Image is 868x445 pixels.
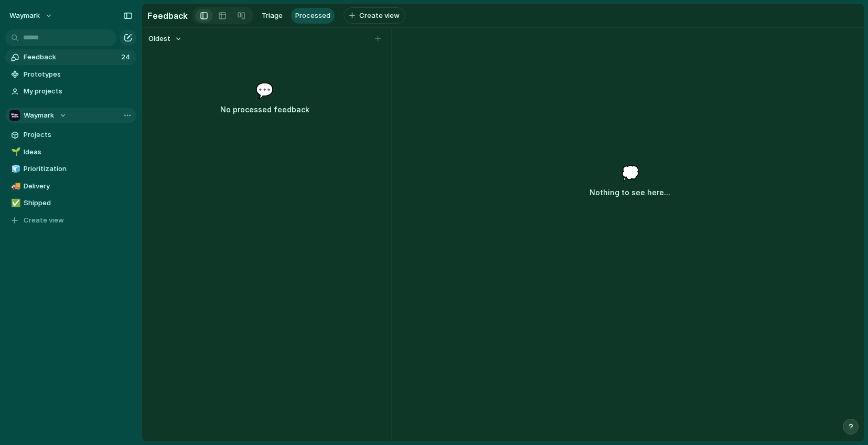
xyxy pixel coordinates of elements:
span: Feedback [24,52,118,62]
a: 🚚Delivery [5,178,136,194]
a: My projects [5,83,136,99]
span: Create view [359,10,400,21]
a: Processed [291,8,335,24]
button: Oldest [147,32,184,46]
img: Profile image for Christian [45,6,61,23]
a: Triage [258,8,287,24]
a: ✅Shipped [5,195,136,211]
div: You’ll get replies here and in your email: ✉️ [17,181,164,222]
div: Hi - I'd like to know 1. how much is the zoom support, and is it available [DATE]? 2. any plans t... [46,78,193,160]
span: Processed [295,10,330,21]
button: Send a message… [180,340,197,356]
span: My projects [24,86,133,97]
button: Emoji picker [33,344,41,352]
span: Waymark [24,110,54,121]
span: Prioritization [24,164,133,174]
div: Hi - I'd like to know 1. how much is the zoom support, and is it available [DATE]? 2. any plans t... [38,71,201,166]
div: 🧊 [11,163,18,175]
span: Waymark [9,10,40,21]
b: [PERSON_NAME][EMAIL_ADDRESS][DOMAIN_NAME] [17,202,160,221]
div: Michael says… [8,71,201,175]
button: Create view [5,213,136,228]
button: Waymark [5,7,58,24]
div: 🚚 [11,180,18,192]
textarea: Message… [9,322,201,340]
img: Profile image for Simon [30,6,47,23]
h1: Index [66,5,89,13]
span: Triage [262,10,283,21]
div: Close [184,4,203,23]
h3: No processed feedback [185,103,345,116]
h3: Nothing to see here... [590,186,670,199]
h2: Feedback [147,9,188,22]
button: Upload attachment [16,344,25,352]
span: 24 [121,52,132,62]
div: Waiting for a teammate [10,302,199,311]
div: You’ll get replies here and in your email:✉️[PERSON_NAME][EMAIL_ADDRESS][DOMAIN_NAME]The team wil... [8,175,172,255]
button: Home [164,4,184,24]
button: 🧊 [9,164,20,174]
img: Profile image for Christian [62,302,70,311]
span: Oldest [148,34,170,44]
button: 🚚 [9,181,20,192]
a: Projects [5,127,136,143]
button: 🌱 [9,147,20,157]
a: Feedback24 [5,49,136,65]
div: Fin says… [8,175,201,278]
button: go back [7,4,27,24]
span: 💬 [255,79,274,101]
button: Start recording [67,344,75,352]
span: Create view [24,215,64,226]
div: ✅ [11,197,18,209]
div: Fin • AI Agent • 2m ago [17,256,91,262]
div: The team will be back 🕒 [17,227,164,248]
span: 💭 [621,162,639,184]
span: Ideas [24,147,133,157]
div: 🌱 [11,146,18,158]
a: Prototypes [5,67,136,82]
a: 🧊Prioritization [5,161,136,177]
a: 🌱Ideas [5,144,136,160]
span: Prototypes [24,69,133,80]
b: Later [DATE] [26,238,78,247]
span: Shipped [24,198,133,208]
button: Gif picker [50,344,58,352]
button: ✅ [9,198,20,208]
span: Projects [24,130,133,140]
p: Back later [DATE] [74,13,134,24]
button: Waymark [5,108,136,123]
img: Profile image for Simon [56,302,64,311]
span: Delivery [24,181,133,192]
button: Create view [344,7,405,24]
